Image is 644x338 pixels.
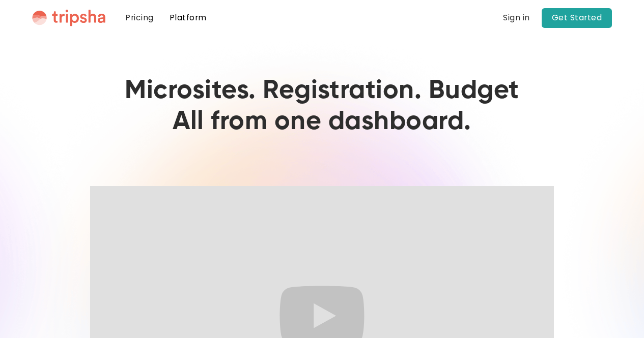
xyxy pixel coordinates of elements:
[542,8,611,28] a: Get Started
[32,9,105,26] a: home
[503,14,529,22] div: Sign in
[32,9,105,26] img: Tripsha Logo
[125,76,519,139] h1: Microsites. Registration. Budget All from one dashboard.
[503,12,529,23] a: Sign in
